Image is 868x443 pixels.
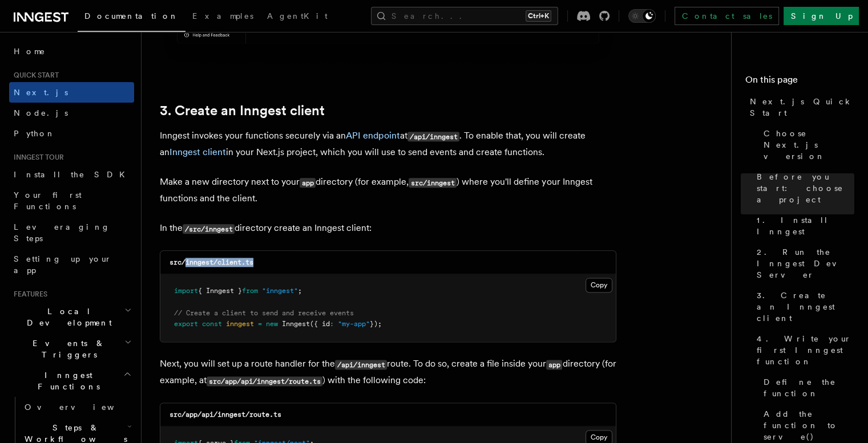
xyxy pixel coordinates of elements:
[174,287,198,295] span: import
[526,10,551,22] kbd: Ctrl+K
[14,108,68,117] span: Node.js
[335,360,387,369] code: /api/inngest
[370,320,382,328] span: });
[757,290,854,324] span: 3. Create an Inngest client
[9,365,134,397] button: Inngest Functions
[9,103,134,123] a: Node.js
[192,11,253,21] span: Examples
[9,333,134,365] button: Events & Triggers
[546,360,562,369] code: app
[160,220,616,237] p: In the directory create an Inngest client:
[346,130,400,141] a: API endpoint
[9,338,124,360] span: Events & Triggers
[207,376,322,386] code: src/app/api/inngest/route.ts
[784,7,859,25] a: Sign Up
[202,320,222,328] span: const
[757,214,854,237] span: 1. Install Inngest
[338,320,370,328] span: "my-app"
[752,242,854,285] a: 2. Run the Inngest Dev Server
[757,171,854,205] span: Before you start: choose a project
[242,287,258,295] span: from
[371,7,558,25] button: Search...Ctrl+K
[14,46,46,57] span: Home
[14,129,55,138] span: Python
[160,356,616,389] p: Next, you will set up a route handler for the route. To do so, create a file inside your director...
[262,287,298,295] span: "inngest"
[330,320,334,328] span: :
[174,320,198,328] span: export
[183,224,235,234] code: /src/inngest
[9,290,47,299] span: Features
[198,287,242,295] span: { Inngest }
[266,320,278,328] span: new
[260,3,334,31] a: AgentKit
[9,306,124,328] span: Local Development
[9,82,134,103] a: Next.js
[759,123,854,166] a: Choose Next.js version
[267,11,328,21] span: AgentKit
[409,178,457,188] code: src/inngest
[9,164,134,185] a: Install the SDK
[282,320,310,328] span: Inngest
[160,103,325,119] a: 3. Create an Inngest client
[407,132,459,141] code: /api/inngest
[226,320,254,328] span: inngest
[764,408,854,442] span: Add the function to serve()
[160,128,616,160] p: Inngest invokes your functions securely via an at . To enable that, you will create an in your Ne...
[14,88,68,97] span: Next.js
[9,153,64,162] span: Inngest tour
[160,174,616,206] p: Make a new directory next to your directory (for example, ) where you'll define your Inngest func...
[20,397,134,417] a: Overview
[752,210,854,242] a: 1. Install Inngest
[14,170,132,179] span: Install the SDK
[586,278,612,292] button: Copy
[764,376,854,399] span: Define the function
[300,178,316,188] code: app
[9,217,134,249] a: Leveraging Steps
[185,3,260,31] a: Examples
[9,301,134,333] button: Local Development
[9,71,59,80] span: Quick start
[628,9,656,23] button: Toggle dark mode
[745,91,854,123] a: Next.js Quick Start
[169,411,281,418] code: src/app/api/inngest/route.ts
[745,73,854,91] h4: On this page
[310,320,330,328] span: ({ id
[9,123,134,144] a: Python
[675,7,779,25] a: Contact sales
[169,147,226,157] a: Inngest client
[750,96,854,119] span: Next.js Quick Start
[14,254,112,275] span: Setting up your app
[764,128,854,162] span: Choose Next.js version
[9,249,134,281] a: Setting up your app
[25,403,142,412] span: Overview
[757,333,854,367] span: 4. Write your first Inngest function
[14,190,82,211] span: Your first Functions
[759,372,854,404] a: Define the function
[84,11,179,21] span: Documentation
[174,309,354,317] span: // Create a client to send and receive events
[169,258,253,266] code: src/inngest/client.ts
[298,287,302,295] span: ;
[78,3,185,32] a: Documentation
[752,285,854,328] a: 3. Create an Inngest client
[9,185,134,217] a: Your first Functions
[752,328,854,372] a: 4. Write your first Inngest function
[258,320,262,328] span: =
[9,41,134,62] a: Home
[752,166,854,210] a: Before you start: choose a project
[14,222,110,243] span: Leveraging Steps
[9,369,123,392] span: Inngest Functions
[757,246,854,281] span: 2. Run the Inngest Dev Server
